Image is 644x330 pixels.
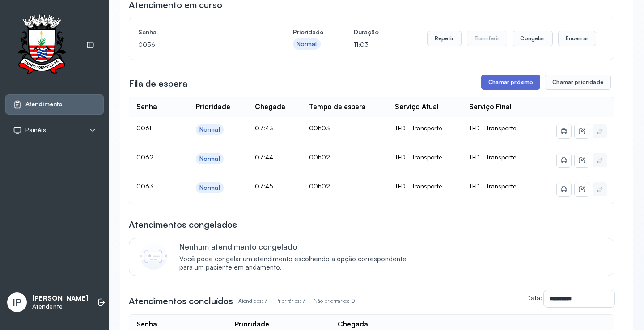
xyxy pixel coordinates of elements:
p: Prioritários: 7 [275,295,314,307]
span: 0063 [136,182,153,190]
span: Você pode congelar um atendimento escolhendo a opção correspondente para um paciente em andamento. [179,255,416,272]
div: TFD - Transporte [395,153,455,161]
span: 00h02 [309,153,330,161]
span: TFD - Transporte [469,182,516,190]
span: Painéis [25,126,46,134]
div: Normal [297,40,317,48]
div: Tempo de espera [309,103,366,111]
div: TFD - Transporte [395,182,455,190]
span: 0061 [136,124,151,132]
button: Encerrar [558,31,596,46]
span: 00h02 [309,182,330,190]
h4: Prioridade [293,26,323,38]
div: Normal [199,126,220,134]
button: Chamar próximo [481,75,540,90]
span: | [271,297,272,304]
div: Normal [199,155,220,163]
label: Data: [526,294,542,301]
button: Congelar [513,31,552,46]
img: Imagem de CalloutCard [140,243,167,270]
h3: Atendimentos congelados [129,218,237,231]
p: [PERSON_NAME] [32,294,88,303]
span: Atendimento [25,100,63,108]
div: Senha [136,103,157,111]
img: Logotipo do estabelecimento [9,14,74,76]
p: 0056 [138,38,263,51]
div: Chegada [255,103,285,111]
p: 11:03 [354,38,379,51]
a: Atendimento [13,100,96,109]
h4: Senha [138,26,263,38]
p: Atendente [32,303,88,310]
span: 07:45 [255,182,273,190]
span: | [309,297,310,304]
h3: Atendimentos concluídos [129,295,233,307]
h4: Duração [354,26,379,38]
span: 07:44 [255,153,273,161]
div: Serviço Atual [395,103,439,111]
span: 0062 [136,153,153,161]
div: Prioridade [235,320,269,329]
h3: Fila de espera [129,77,187,90]
p: Nenhum atendimento congelado [179,242,416,251]
span: TFD - Transporte [469,124,516,132]
button: Chamar prioridade [545,75,611,90]
button: Repetir [427,31,462,46]
div: Prioridade [196,103,230,111]
span: TFD - Transporte [469,153,516,161]
button: Transferir [467,31,508,46]
div: TFD - Transporte [395,124,455,132]
p: Não prioritários: 0 [314,295,355,307]
div: Chegada [338,320,368,329]
p: Atendidos: 7 [238,295,275,307]
span: 00h03 [309,124,330,132]
div: Serviço Final [469,103,512,111]
div: Senha [136,320,157,329]
span: 07:43 [255,124,273,132]
div: Normal [199,184,220,192]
